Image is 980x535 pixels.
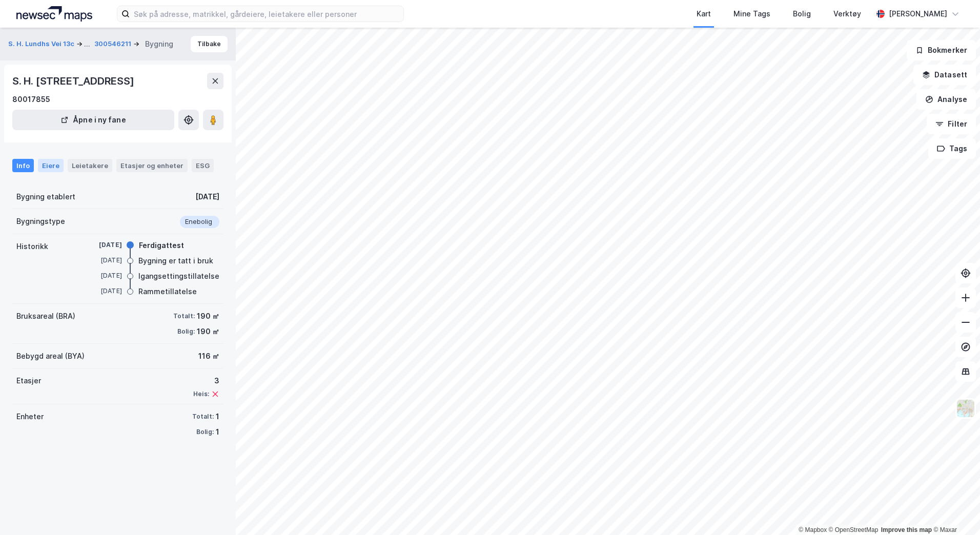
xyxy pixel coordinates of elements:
[833,8,861,20] div: Verktøy
[16,215,65,228] div: Bygningstype
[12,93,50,106] div: 80017855
[177,327,195,336] div: Bolig:
[84,38,90,50] div: ...
[929,486,980,535] iframe: Chat Widget
[138,285,197,298] div: Rammetillatelse
[216,410,219,423] div: 1
[16,375,41,387] div: Etasjer
[81,286,122,296] div: [DATE]
[197,310,219,322] div: 190 ㎡
[193,375,219,387] div: 3
[12,159,34,172] div: Info
[16,350,85,362] div: Bebygd areal (BYA)
[38,159,64,172] div: Eiere
[198,350,219,362] div: 116 ㎡
[697,8,711,20] div: Kart
[881,526,932,533] a: Improve this map
[929,486,980,535] div: Kontrollprogram for chat
[197,325,219,338] div: 190 ㎡
[16,310,75,322] div: Bruksareal (BRA)
[195,191,219,203] div: [DATE]
[139,239,184,252] div: Ferdigattest
[16,6,92,22] img: logo.a4113a55bc3d86da70a041830d287a7e.svg
[733,8,770,20] div: Mine Tags
[16,240,48,253] div: Historikk
[928,138,976,159] button: Tags
[16,191,75,203] div: Bygning etablert
[130,6,403,22] input: Søk på adresse, matrikkel, gårdeiere, leietakere eller personer
[81,240,122,250] div: [DATE]
[192,159,214,172] div: ESG
[829,526,879,533] a: OpenStreetMap
[12,73,136,89] div: S. H. [STREET_ADDRESS]
[956,399,975,418] img: Z
[889,8,947,20] div: [PERSON_NAME]
[193,390,209,398] div: Heis:
[12,110,174,130] button: Åpne i ny fane
[81,271,122,280] div: [DATE]
[192,413,214,421] div: Totalt:
[793,8,811,20] div: Bolig
[927,114,976,134] button: Filter
[8,38,76,50] button: S. H. Lundhs Vei 13c
[173,312,195,320] div: Totalt:
[191,36,228,52] button: Tilbake
[216,426,219,438] div: 1
[196,428,214,436] div: Bolig:
[138,255,213,267] div: Bygning er tatt i bruk
[138,270,219,282] div: Igangsettingstillatelse
[120,161,183,170] div: Etasjer og enheter
[907,40,976,60] button: Bokmerker
[94,39,133,49] button: 300546211
[16,410,44,423] div: Enheter
[799,526,827,533] a: Mapbox
[81,256,122,265] div: [DATE]
[916,89,976,110] button: Analyse
[68,159,112,172] div: Leietakere
[913,65,976,85] button: Datasett
[145,38,173,50] div: Bygning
